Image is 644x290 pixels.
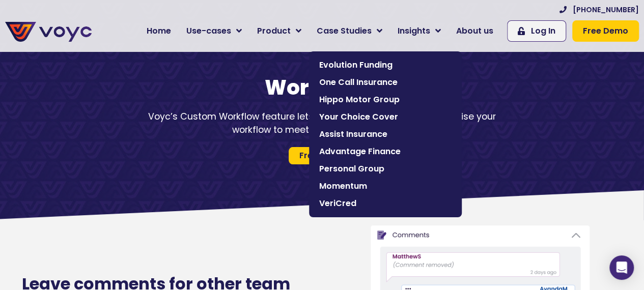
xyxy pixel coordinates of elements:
a: Evolution Funding [314,56,457,74]
a: Advantage Finance [314,143,457,160]
a: Assist Insurance [314,126,457,143]
span: Evolution Funding [319,59,452,71]
span: Case Studies [317,25,372,37]
span: Advantage Finance [319,146,452,158]
span: Momentum [319,180,452,192]
span: Free Demo [299,152,345,160]
a: Momentum [314,178,457,195]
h1: Workflows [5,75,639,100]
a: Product [249,21,309,41]
span: Hippo Motor Group [319,94,452,106]
span: Home [147,25,171,37]
a: Log In [507,20,566,42]
a: VeriCred [314,195,457,212]
a: Use-cases [179,21,249,41]
a: Free Demo [572,20,639,42]
span: Product [257,25,291,37]
span: One Call Insurance [319,76,452,89]
span: Use-cases [186,25,231,37]
span: VeriCred [319,197,452,210]
a: Personal Group [314,160,457,178]
a: Your Choice Cover [314,108,457,126]
span: About us [456,25,493,37]
span: Log In [531,25,555,37]
span: Free Demo [583,25,628,37]
a: Free Demo [289,147,355,164]
img: voyc-full-logo [5,22,92,42]
a: Insights [390,21,449,41]
span: Personal Group [319,163,452,175]
a: About us [449,21,501,41]
span: Assist Insurance [319,128,452,140]
a: Hippo Motor Group [314,91,457,108]
a: Home [139,21,179,41]
span: Insights [398,25,430,37]
span: [PHONE_NUMBER] [573,5,639,15]
a: One Call Insurance [314,74,457,91]
div: Voyc’s Custom Workflow feature lets you fully streamline and customise your workflow to meet your... [144,110,500,137]
div: Open Intercom Messenger [609,255,634,280]
span: Your Choice Cover [319,111,452,123]
a: Case Studies [309,21,390,41]
a: [PHONE_NUMBER] [559,5,639,15]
